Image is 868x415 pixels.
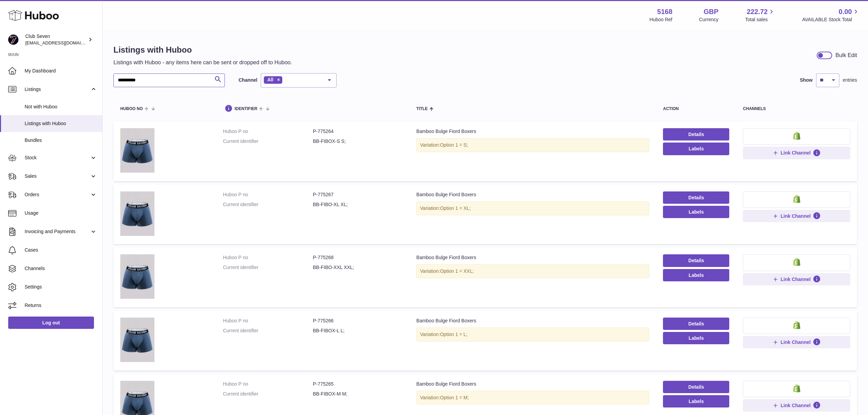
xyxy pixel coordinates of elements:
[699,16,719,23] div: Currency
[25,247,97,253] span: Cases
[25,228,90,235] span: Invoicing and Payments
[25,68,97,74] span: My Dashboard
[25,40,100,45] span: [EMAIL_ADDRESS][DOMAIN_NAME]
[650,16,673,23] div: Huboo Ref
[745,16,775,23] span: Total sales
[25,137,97,144] span: Bundles
[25,210,97,216] span: Usage
[802,7,860,23] a: 0.00 AVAILABLE Stock Total
[745,7,775,23] a: 222.72 Total sales
[747,7,768,16] span: 222.72
[25,120,97,127] span: Listings with Huboo
[25,265,97,272] span: Channels
[839,7,852,16] span: 0.00
[802,16,860,23] span: AVAILABLE Stock Total
[25,302,97,309] span: Returns
[25,191,90,198] span: Orders
[8,35,18,45] img: internalAdmin-5168@internal.huboo.com
[704,7,718,16] strong: GBP
[25,86,90,93] span: Listings
[25,155,90,161] span: Stock
[657,7,673,16] strong: 5168
[25,104,97,110] span: Not with Huboo
[8,317,94,329] a: Log out
[25,173,90,179] span: Sales
[25,33,87,46] div: Club Seven
[25,284,97,290] span: Settings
